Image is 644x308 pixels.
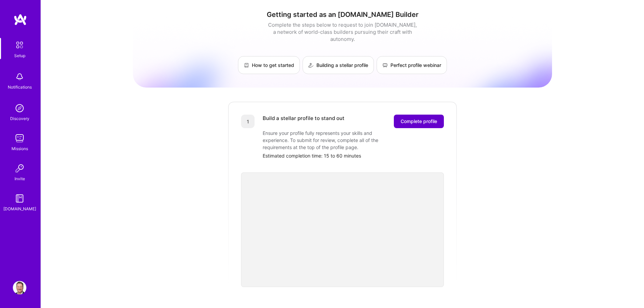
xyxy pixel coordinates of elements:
div: Estimated completion time: 15 to 60 minutes [263,152,444,159]
button: Complete profile [394,115,444,128]
div: Notifications [8,84,32,91]
div: 1 [241,115,255,128]
img: guide book [13,192,26,205]
img: How to get started [244,63,249,68]
div: Ensure your profile fully represents your skills and experience. To submit for review, complete a... [263,129,398,151]
div: Complete the steps below to request to join [DOMAIN_NAME], a network of world-class builders purs... [266,21,419,43]
iframe: video [241,172,444,287]
div: [DOMAIN_NAME] [3,205,36,212]
img: logo [14,14,27,26]
span: Complete profile [401,118,437,125]
h1: Getting started as an [DOMAIN_NAME] Builder [133,10,552,19]
img: bell [13,70,26,84]
div: Invite [15,175,25,182]
img: teamwork [13,132,26,145]
div: Missions [11,145,28,152]
a: User Avatar [11,281,28,294]
a: Perfect profile webinar [377,56,447,74]
a: Building a stellar profile [303,56,374,74]
a: How to get started [238,56,300,74]
img: Invite [13,162,26,175]
img: User Avatar [13,281,26,294]
img: discovery [13,101,26,115]
div: Build a stellar profile to stand out [263,115,344,128]
img: setup [13,38,27,52]
img: Building a stellar profile [308,63,314,68]
div: Discovery [10,115,29,122]
div: Setup [14,52,25,59]
img: Perfect profile webinar [382,63,388,68]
